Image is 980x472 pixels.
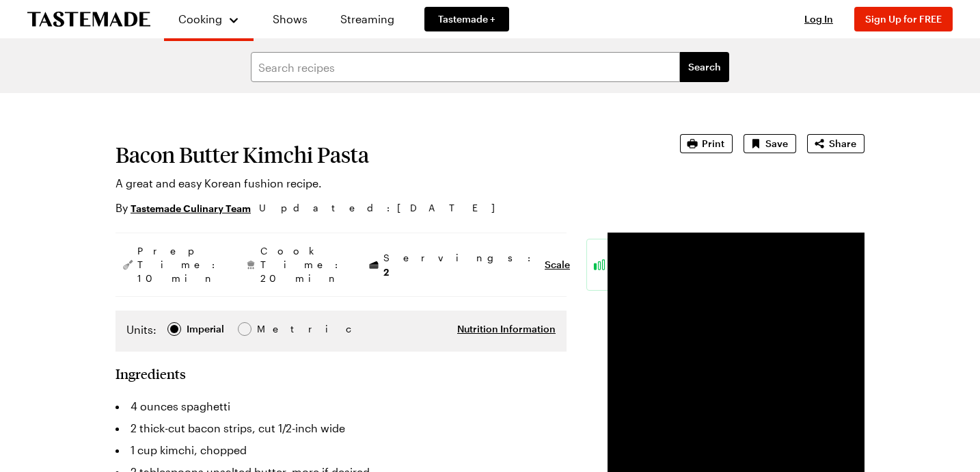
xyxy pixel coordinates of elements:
[115,200,251,216] p: By
[259,200,508,215] span: Updated : [DATE]
[115,365,186,382] h2: Ingredients
[260,244,345,285] span: Cook Time: 20 min
[865,13,942,25] span: Sign Up for FREE
[765,137,788,150] span: Save
[383,251,538,279] span: Servings:
[680,52,729,82] button: filters
[545,258,570,272] button: Scale
[257,322,287,337] span: Metric
[131,200,251,215] a: Tastemade Culinary Team
[807,134,865,153] button: Share
[115,439,567,461] li: 1 cup kimchi, chopped
[126,322,286,341] div: Imperial Metric
[115,142,642,167] h1: Bacon Butter Kimchi Pasta
[854,7,953,31] button: Sign Up for FREE
[27,12,150,27] a: To Tastemade Home Page
[791,12,846,26] button: Log In
[829,137,856,150] span: Share
[126,322,156,338] label: Units:
[438,12,495,26] span: Tastemade +
[137,244,222,285] span: Prep Time: 10 min
[251,52,680,82] input: Search recipes
[178,12,222,25] span: Cooking
[680,134,733,153] button: Print
[383,265,389,278] span: 2
[187,322,224,337] div: Imperial
[257,322,286,337] div: Metric
[688,60,721,74] span: Search
[178,5,240,33] button: Cooking
[804,13,833,25] span: Log In
[744,134,796,153] button: Save recipe
[115,417,567,439] li: 2 thick-cut bacon strips, cut 1/2-inch wide
[187,322,226,337] span: Imperial
[115,395,567,417] li: 4 ounces spaghetti
[702,137,724,150] span: Print
[424,7,509,31] a: Tastemade +
[115,175,642,192] p: A great and easy Korean fushion recipe.
[457,322,556,336] button: Nutrition Information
